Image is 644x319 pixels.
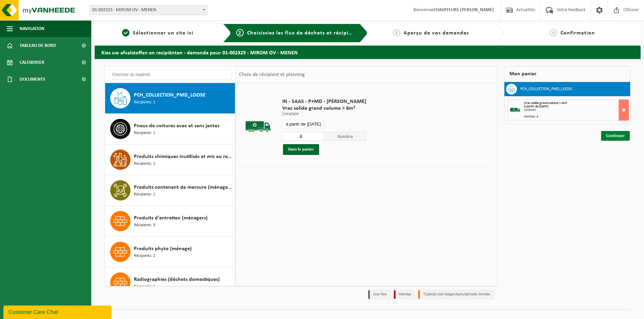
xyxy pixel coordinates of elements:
[368,290,390,299] li: Jour fixe
[550,29,557,36] span: 4
[134,122,219,130] span: Pneus de voitures avec et sans jantes
[134,91,206,99] span: PCH_COLLECTION_PMD_LOOSE
[134,183,233,191] span: Produits contenant de mercure (ménagers)
[3,304,113,319] iframe: chat widget
[105,267,235,298] button: Radiographies (déchets domestiques) Récipients: 1
[601,131,630,141] a: Continuer
[105,114,235,144] button: Pneus de voitures avec et sans jantes Récipients: 1
[20,37,56,54] span: Tableau de bord
[134,161,155,167] span: Récipients: 1
[98,29,218,37] a: 1Sélectionner un site ici
[324,132,366,141] span: Nombre
[105,237,235,267] button: Produits phyto (ménage) Récipients: 2
[418,290,494,299] li: Tijdelijk niet toegestaan/période limitée
[524,105,548,108] strong: à partir de [DATE]
[134,275,220,284] span: Radiographies (déchets domestiques)
[20,20,44,37] span: Navigation
[105,175,235,206] button: Produits contenant de mercure (ménagers) Récipients: 1
[504,66,630,82] div: Mon panier
[105,83,235,114] button: PCH_COLLECTION_PMD_LOOSE Récipients: 1
[236,66,308,83] div: Choix de récipient et planning
[105,206,235,237] button: Produits d'entretien (ménagers) Récipients: 3
[89,5,208,15] span: 01-002325 - MIROM OV - MENEN
[134,214,208,222] span: Produits d'entretien (ménagers)
[105,144,235,175] button: Produits chimiques inutilisés et mis au rebut (ménages) Récipients: 1
[134,99,155,106] span: Récipients: 1
[122,29,129,36] span: 1
[282,112,366,116] p: Livraison
[524,115,628,118] div: Nombre: 4
[393,29,400,36] span: 3
[394,290,415,299] li: Holiday
[20,71,45,88] span: Documents
[133,30,193,36] span: Sélectionner un site ici
[404,30,469,36] span: Aperçu de vos demandes
[134,130,155,136] span: Récipients: 1
[134,153,233,161] span: Produits chimiques inutilisés et mis au rebut (ménages)
[433,7,494,12] strong: CHAUFFEURS [PERSON_NAME]
[134,222,155,229] span: Récipients: 3
[90,5,207,15] span: 01-002325 - MIROM OV - MENEN
[95,46,641,59] h2: Kies uw afvalstoffen en recipiënten - demande pour 01-002325 - MIROM OV - MENEN
[560,30,595,36] span: Confirmation
[134,284,155,290] span: Récipients: 1
[236,29,244,36] span: 2
[524,101,567,105] span: Vrac solide grand volume > 6m³
[134,191,155,198] span: Récipients: 1
[520,84,572,95] h3: PCH_COLLECTION_PMD_LOOSE
[524,108,628,112] div: Livraison
[247,30,360,36] span: Choisissiez les flux de déchets et récipients
[109,70,232,80] input: Chercher du matériel
[134,245,192,253] span: Produits phyto (ménage)
[283,144,319,155] button: Dans le panier
[282,120,324,128] input: Sélectionnez date
[20,54,44,71] span: Calendrier
[282,105,366,112] span: Vrac solide grand volume > 6m³
[134,253,155,259] span: Récipients: 2
[282,98,366,105] span: IN - SAAS - P+MD - [PERSON_NAME]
